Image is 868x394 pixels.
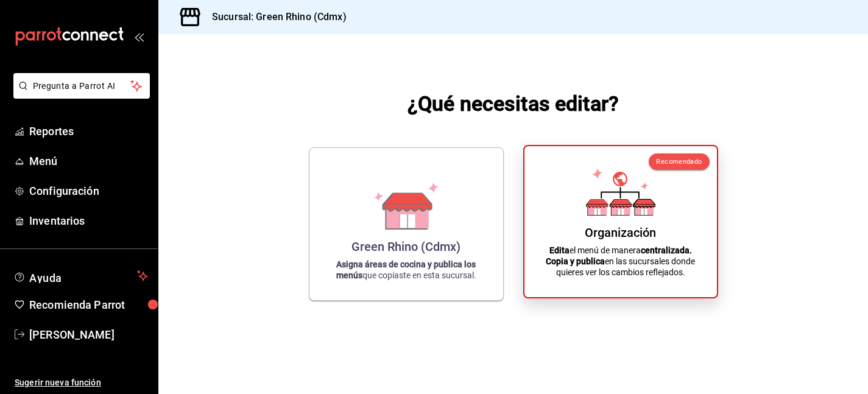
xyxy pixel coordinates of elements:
[546,256,605,266] strong: Copia y publica
[656,158,702,166] span: Recomendado
[336,259,476,280] strong: Asigna áreas de cocina y publica los menús
[351,239,460,254] div: Green Rhino (Cdmx)
[13,73,150,99] button: Pregunta a Parrot AI
[585,225,656,240] div: Organización
[29,183,148,199] span: Configuración
[29,153,148,169] span: Menú
[324,259,489,281] p: que copiaste en esta sucursal.
[29,123,148,139] span: Reportes
[29,213,148,229] span: Inventarios
[15,376,148,389] span: Sugerir nueva función
[9,88,150,101] a: Pregunta a Parrot AI
[641,245,692,255] strong: centralizada.
[29,269,132,283] span: Ayuda
[408,89,619,118] h1: ¿Qué necesitas editar?
[134,32,144,41] button: open_drawer_menu
[29,326,148,343] span: [PERSON_NAME]
[33,80,131,93] span: Pregunta a Parrot AI
[539,245,702,278] p: el menú de manera en las sucursales donde quieres ver los cambios reflejados.
[29,297,148,313] span: Recomienda Parrot
[202,10,347,24] h3: Sucursal: Green Rhino (Cdmx)
[549,245,570,255] strong: Edita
